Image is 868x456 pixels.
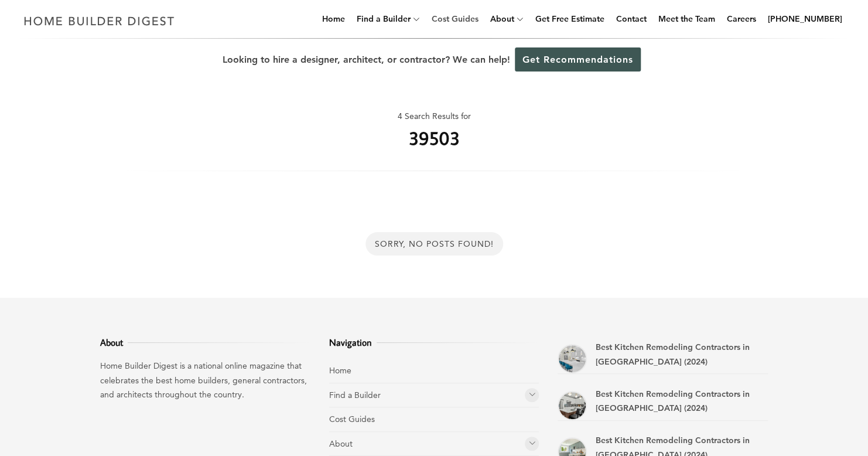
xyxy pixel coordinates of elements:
a: Best Kitchen Remodeling Contractors in [GEOGRAPHIC_DATA] (2024) [595,389,749,414]
img: Home Builder Digest [19,9,180,32]
h1: 39503 [409,124,460,152]
h3: About [100,335,310,349]
iframe: Drift Widget Chat Controller [644,372,854,442]
p: Home Builder Digest is a national online magazine that celebrates the best home builders, general... [100,359,310,402]
div: Sorry, No Posts Found! [365,232,503,256]
a: About [329,438,353,449]
a: Cost Guides [329,414,375,424]
a: Home [329,365,351,376]
h3: Navigation [329,335,539,349]
a: Best Kitchen Remodeling Contractors in Boca Raton (2024) [558,391,587,420]
a: Best Kitchen Remodeling Contractors in [GEOGRAPHIC_DATA] (2024) [595,342,749,367]
a: Get Recommendations [515,47,641,72]
span: 4 Search Results for [398,109,471,124]
a: Best Kitchen Remodeling Contractors in Coral Gables (2024) [558,344,587,373]
a: Find a Builder [329,390,381,400]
